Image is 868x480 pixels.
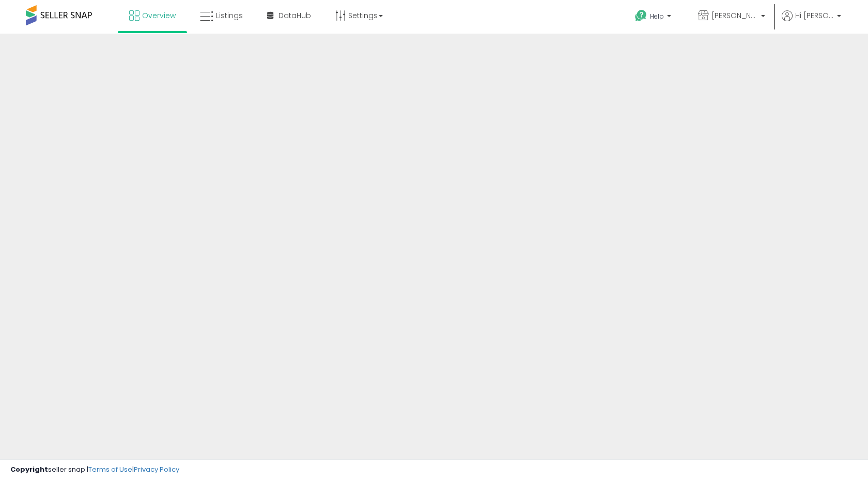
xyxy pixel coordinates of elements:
span: Help [650,12,664,21]
span: DataHub [278,10,311,21]
a: Hi [PERSON_NAME] [782,10,841,34]
span: Listings [216,10,243,21]
span: Overview [142,10,176,21]
span: [PERSON_NAME] STORE [711,10,758,21]
i: Get Help [634,9,647,22]
a: Help [627,2,681,34]
span: Hi [PERSON_NAME] [795,10,834,21]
